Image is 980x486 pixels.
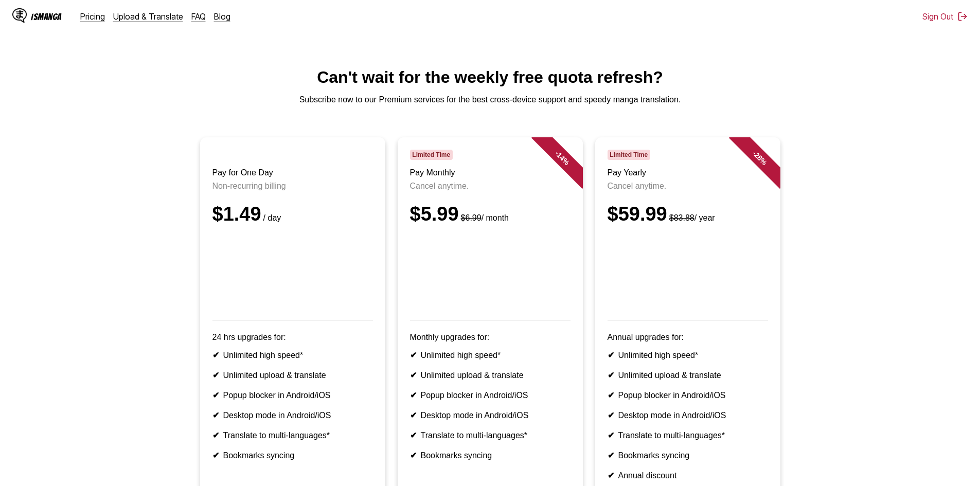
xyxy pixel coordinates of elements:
[608,471,614,480] b: ✔
[608,203,768,225] div: $59.99
[410,370,571,380] li: Unlimited upload & translate
[459,213,509,222] small: / month
[608,451,614,460] b: ✔
[608,350,768,360] li: Unlimited high speed*
[212,390,373,400] li: Popup blocker in Android/iOS
[12,8,27,23] img: IsManga Logo
[212,203,373,225] div: $1.49
[212,370,373,380] li: Unlimited upload & translate
[410,391,417,400] b: ✔
[410,203,571,225] div: $5.99
[608,431,614,440] b: ✔
[212,333,373,342] p: 24 hrs upgrades for:
[212,451,219,460] b: ✔
[461,213,482,222] s: $6.99
[12,8,80,25] a: IsManga LogoIsManga
[80,11,105,22] a: Pricing
[261,213,281,222] small: / day
[669,213,694,222] s: $83.88
[608,351,614,359] b: ✔
[212,182,373,191] p: Non-recurring billing
[410,451,417,460] b: ✔
[608,391,614,400] b: ✔
[31,12,62,22] div: IsManga
[410,410,571,420] li: Desktop mode in Android/iOS
[608,471,768,480] li: Annual discount
[608,238,768,305] iframe: PayPal
[212,371,219,380] b: ✔
[191,11,206,22] a: FAQ
[212,430,373,440] li: Translate to multi-languages*
[608,410,768,420] li: Desktop mode in Android/iOS
[608,451,768,460] li: Bookmarks syncing
[410,238,571,305] iframe: PayPal
[212,350,373,360] li: Unlimited high speed*
[8,95,972,104] p: Subscribe now to our Premium services for the best cross-device support and speedy manga translat...
[608,182,768,191] p: Cancel anytime.
[212,238,373,305] iframe: PayPal
[410,390,571,400] li: Popup blocker in Android/iOS
[410,182,571,191] p: Cancel anytime.
[608,371,614,380] b: ✔
[410,150,453,160] span: Limited Time
[212,431,219,440] b: ✔
[212,411,219,420] b: ✔
[410,431,417,440] b: ✔
[608,333,768,342] p: Annual upgrades for:
[410,351,417,359] b: ✔
[531,127,593,189] div: - 14 %
[212,410,373,420] li: Desktop mode in Android/iOS
[410,350,571,360] li: Unlimited high speed*
[410,371,417,380] b: ✔
[410,411,417,420] b: ✔
[957,11,968,22] img: Sign out
[212,391,219,400] b: ✔
[410,430,571,440] li: Translate to multi-languages*
[608,390,768,400] li: Popup blocker in Android/iOS
[608,168,768,177] h3: Pay Yearly
[212,168,373,177] h3: Pay for One Day
[608,430,768,440] li: Translate to multi-languages*
[410,333,571,342] p: Monthly upgrades for:
[667,213,715,222] small: / year
[113,11,183,22] a: Upload & Translate
[608,150,650,160] span: Limited Time
[212,351,219,359] b: ✔
[608,411,614,420] b: ✔
[212,451,373,460] li: Bookmarks syncing
[922,11,968,22] button: Sign Out
[214,11,230,22] a: Blog
[410,451,571,460] li: Bookmarks syncing
[410,168,571,177] h3: Pay Monthly
[728,127,790,189] div: - 28 %
[608,370,768,380] li: Unlimited upload & translate
[8,68,972,87] h1: Can't wait for the weekly free quota refresh?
